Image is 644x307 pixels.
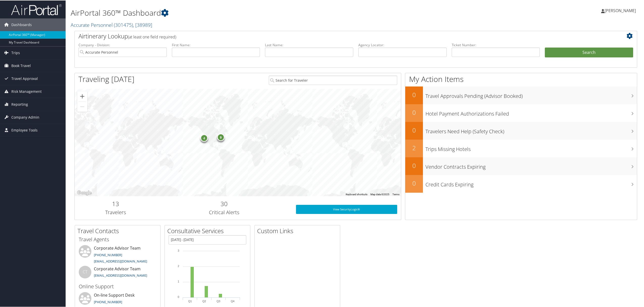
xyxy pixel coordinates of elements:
[78,199,152,208] h2: 13
[78,208,152,215] h3: Travelers
[77,101,87,111] button: Zoom out
[78,31,586,40] h2: Airtinerary Lookup
[178,295,179,298] tspan: 0
[11,123,38,136] span: Employee Tools
[76,189,93,196] img: Google
[405,104,637,121] a: 0Hotel Payment Authorizations Failed
[94,299,122,304] a: [PHONE_NUMBER]
[178,249,179,252] tspan: 3
[128,34,176,39] span: (at least one field required)
[172,42,260,47] label: First Name:
[94,258,147,263] a: [EMAIL_ADDRESS][DOMAIN_NAME]
[11,85,42,97] span: Risk Management
[200,134,208,141] div: 4
[452,42,540,47] label: Ticket Number:
[405,174,637,192] a: 0Credit Cards Expiring
[405,161,423,169] h2: 0
[405,157,637,174] a: 0Vendor Contracts Expiring
[79,265,91,278] div: CT
[405,125,423,134] h2: 0
[601,3,641,18] a: [PERSON_NAME]
[78,73,135,84] h1: Traveling [DATE]
[405,108,423,116] h2: 0
[11,59,31,72] span: Book Travel
[257,226,340,235] h2: Custom Links
[358,42,447,47] label: Agency Locator:
[178,264,179,267] tspan: 2
[405,73,637,84] h1: My Action Items
[605,7,636,13] span: [PERSON_NAME]
[167,226,250,235] h2: Consultative Services
[188,299,192,302] text: Q1
[370,192,389,195] span: Map data ©2025
[11,111,39,123] span: Company Admin
[11,3,62,15] img: airportal-logo.png
[425,143,637,152] h3: Trips Missing Hotels
[11,72,38,84] span: Travel Approval
[77,226,160,235] h2: Travel Contacts
[217,299,220,302] text: Q3
[405,139,637,157] a: 2Trips Missing Hotels
[76,265,159,282] li: Corporate Advisor Team
[405,143,423,152] h2: 2
[94,273,147,277] a: [EMAIL_ADDRESS][DOMAIN_NAME]
[545,47,633,57] button: Search
[425,160,637,170] h3: Vendor Contracts Expiring
[11,46,20,59] span: Trips
[425,107,637,117] h3: Hotel Payment Authorizations Failed
[71,21,152,28] a: Accurate Personnel
[11,98,28,110] span: Reporting
[405,179,423,187] h2: 0
[217,133,225,140] div: 9
[202,299,206,302] text: Q2
[77,91,87,101] button: Zoom in
[425,90,637,99] h3: Travel Approvals Pending (Advisor Booked)
[425,125,637,135] h3: Travelers Need Help (Safety Check)
[231,299,235,302] text: Q4
[160,199,288,208] h2: 30
[11,18,32,31] span: Dashboards
[296,204,397,213] a: View SecurityLogic®
[405,86,637,104] a: 0Travel Approvals Pending (Advisor Booked)
[79,235,156,243] h3: Travel Agents
[178,279,179,282] tspan: 1
[79,282,156,290] h3: Online Support
[76,245,159,265] li: Corporate Advisor Team
[71,7,451,18] h1: AirPortal 360™ Dashboard
[160,208,288,215] h3: Critical Alerts
[269,75,397,84] input: Search for Traveler
[94,252,122,257] a: [PHONE_NUMBER]
[392,192,399,195] a: Terms (opens in new tab)
[114,21,133,28] span: ( 301475 )
[346,192,367,196] button: Keyboard shortcuts
[405,90,423,99] h2: 0
[425,178,637,188] h3: Credit Cards Expiring
[76,189,93,196] a: Open this area in Google Maps (opens a new window)
[78,42,167,47] label: Company - Division:
[133,21,152,28] span: , [ 38989 ]
[265,42,353,47] label: Last Name:
[405,121,637,139] a: 0Travelers Need Help (Safety Check)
